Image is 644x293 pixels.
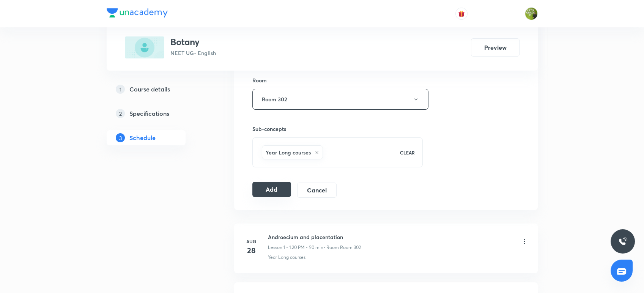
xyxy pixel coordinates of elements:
p: 1 [116,85,125,94]
img: 09866CC2-5E07-45DE-A490-8AEC4493E7CE_plus.png [125,36,164,58]
h3: Botany [170,36,216,47]
button: Add [252,182,291,197]
p: Lesson 1 • 1:20 PM • 90 min [268,244,323,251]
h4: 28 [244,245,259,256]
p: • Room Room 302 [323,244,361,251]
img: Company Logo [107,8,168,17]
h5: Course details [129,85,170,94]
button: Cancel [297,183,336,198]
button: Preview [471,38,520,57]
h5: Specifications [129,109,169,118]
p: NEET UG • English [170,49,216,57]
h5: Schedule [129,133,156,142]
p: 2 [116,109,125,118]
a: 2Specifications [107,106,210,121]
h6: Year Long courses [266,148,311,156]
a: Company Logo [107,8,168,19]
p: Year Long courses [268,254,305,261]
h6: Androecium and placentation [268,233,361,241]
h6: Room [252,76,267,84]
p: 3 [116,133,125,142]
h6: Sub-concepts [252,125,423,133]
button: avatar [455,8,468,20]
img: Gaurav Uppal [525,7,538,20]
img: ttu [618,237,627,246]
button: Room 302 [252,89,428,110]
p: CLEAR [400,149,415,156]
h6: Aug [244,238,259,245]
img: avatar [458,10,465,17]
a: 1Course details [107,82,210,97]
